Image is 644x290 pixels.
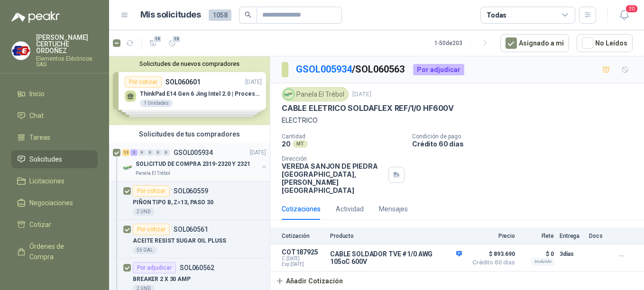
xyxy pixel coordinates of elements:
[122,147,268,177] a: 12 2 0 0 0 0 GSOL005934[DATE] Company LogoSOLICITUD DE COMPRA 2319-2320 Y 2321Panela El Trébol
[174,188,208,194] p: SOL060559
[174,149,213,156] p: GSOL005934
[29,132,50,143] span: Tareas
[282,133,405,140] p: Cantidad
[11,237,98,266] a: Órdenes de Compra
[468,248,515,260] span: $ 893.690
[379,204,408,214] div: Mensajes
[282,103,454,113] p: CABLE ELETRICO SOLDAFLEX REF/1/0 HF600V
[282,162,385,194] p: VEREDA SANJON DE PIEDRA [GEOGRAPHIC_DATA] , [PERSON_NAME][GEOGRAPHIC_DATA]
[133,275,191,284] p: BREAKER 2 X 30 AMP
[282,256,324,262] span: C: [DATE]
[174,226,208,233] p: SOL060561
[11,216,98,234] a: Cotizar
[146,36,161,51] button: 14
[153,35,162,43] span: 14
[352,90,371,99] p: [DATE]
[11,150,98,168] a: Solicitudes
[29,89,45,99] span: Inicio
[29,198,73,208] span: Negociaciones
[11,128,98,146] a: Tareas
[560,233,583,239] p: Entrega
[282,140,291,148] p: 20
[282,262,324,267] span: Exp: [DATE]
[109,56,270,125] div: Solicitudes de nuevos compradoresPor cotizarSOL060601[DATE] ThinkPad E14 Gen 6 Jing Intel 2.0 | P...
[468,260,515,265] span: Crédito 60 días
[293,140,308,148] div: MT
[133,208,155,216] div: 2 UND
[133,262,176,273] div: Por adjudicar
[577,34,633,52] button: No Leídos
[412,140,640,148] p: Crédito 60 días
[133,236,226,245] p: ACEITE RESIST SUGAR OIL PLUSS
[109,125,270,143] div: Solicitudes de tus compradores
[282,87,349,101] div: Panela El Trébol
[330,250,462,265] p: CABLE SOLDADOR TVE #1/0 AWG 105oC 600V
[625,4,638,13] span: 20
[136,160,250,169] p: SOLICITUD DE COMPRA 2319-2320 Y 2321
[282,204,321,214] div: Cotizaciones
[296,62,405,77] p: / SOL060563
[130,149,138,156] div: 2
[532,258,554,265] div: Incluido
[133,185,170,197] div: Por cotizar
[434,36,493,51] div: 1 - 50 de 203
[133,224,170,235] div: Por cotizar
[122,162,134,173] img: Company Logo
[336,204,364,214] div: Actividad
[172,35,181,43] span: 14
[165,36,180,51] button: 14
[521,233,554,239] p: Flete
[11,85,98,103] a: Inicio
[250,148,266,157] p: [DATE]
[133,246,157,254] div: 55 GAL
[282,248,324,256] p: COT187925
[296,63,352,75] a: GSOL005934
[140,8,201,22] h1: Mis solicitudes
[11,11,60,23] img: Logo peakr
[122,149,129,156] div: 12
[155,149,162,156] div: 0
[147,149,154,156] div: 0
[36,56,98,67] p: Elementos Eléctricos SAS
[113,60,266,67] button: Solicitudes de nuevos compradores
[109,220,270,258] a: Por cotizarSOL060561ACEITE RESIST SUGAR OIL PLUSS55 GAL
[521,248,554,260] p: $ 0
[487,10,506,20] div: Todas
[245,11,251,18] span: search
[109,181,270,220] a: Por cotizarSOL060559PIÑON TIPO B, Z=13, PASO 302 UND
[209,9,231,21] span: 1058
[589,233,608,239] p: Docs
[29,154,62,164] span: Solicitudes
[29,241,89,262] span: Órdenes de Compra
[282,155,385,162] p: Dirección
[11,194,98,212] a: Negociaciones
[138,149,146,156] div: 0
[500,34,569,52] button: Asignado a mi
[412,133,640,140] p: Condición de pago
[136,170,170,177] p: Panela El Trébol
[29,219,51,230] span: Cotizar
[180,264,214,271] p: SOL060562
[133,198,213,207] p: PIÑON TIPO B, Z=13, PASO 30
[284,89,294,100] img: Company Logo
[616,7,633,24] button: 20
[468,233,515,239] p: Precio
[413,64,464,75] div: Por adjudicar
[560,248,583,260] p: 3 días
[29,176,64,186] span: Licitaciones
[330,233,462,239] p: Producto
[11,107,98,125] a: Chat
[36,34,98,54] p: [PERSON_NAME] CERTUCHE ORDOÑEZ
[163,149,170,156] div: 0
[282,233,324,239] p: Cotización
[282,115,633,126] p: ELECTRICO
[11,172,98,190] a: Licitaciones
[12,42,30,60] img: Company Logo
[29,110,44,121] span: Chat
